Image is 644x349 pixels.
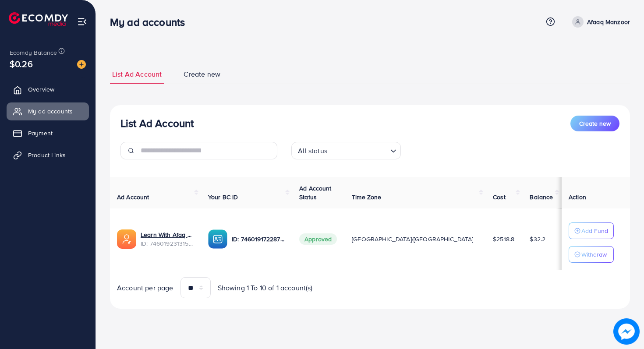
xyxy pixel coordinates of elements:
span: Create new [579,119,611,128]
button: Add Fund [569,222,614,239]
span: $32.2 [530,235,545,243]
input: Search for option [330,143,387,157]
span: Ecomdy Balance [10,48,57,57]
p: Withdraw [581,249,607,260]
span: Product Links [28,151,66,159]
a: Product Links [7,146,89,164]
img: menu [77,17,87,27]
span: Balance [530,193,553,201]
span: [GEOGRAPHIC_DATA]/[GEOGRAPHIC_DATA] [352,235,474,243]
span: Ad Account [117,193,149,201]
img: ic-ba-acc.ded83a64.svg [208,229,227,249]
a: Learn With Afaq Ad [141,230,194,239]
span: $2518.8 [493,235,514,243]
span: $0.26 [10,57,33,70]
h3: My ad accounts [110,16,192,28]
span: Payment [28,129,53,137]
p: Add Fund [581,226,608,236]
span: Approved [299,233,337,245]
span: Account per page [117,283,173,293]
span: Overview [28,85,54,94]
img: ic-ads-acc.e4c84228.svg [117,229,136,249]
p: ID: 7460191722870603792 [232,234,285,244]
button: Create new [570,116,619,131]
span: My ad accounts [28,107,73,116]
span: Your BC ID [208,193,238,201]
span: Create new [184,69,220,79]
button: Withdraw [569,246,614,263]
a: My ad accounts [7,102,89,120]
img: image [613,318,640,345]
span: Action [569,193,586,201]
a: Overview [7,81,89,98]
div: <span class='underline'>Learn With Afaq Ad</span></br>7460192313155993617 [141,230,194,248]
span: Ad Account Status [299,184,332,201]
div: Search for option [291,142,401,159]
span: List Ad Account [112,69,162,79]
span: Showing 1 To 10 of 1 account(s) [218,283,313,293]
a: Payment [7,124,89,142]
h3: List Ad Account [120,117,194,130]
img: logo [9,12,68,26]
p: Afaaq Manzoor [587,17,630,27]
span: Cost [493,193,506,201]
span: Time Zone [352,193,381,201]
span: ID: 7460192313155993617 [141,239,194,248]
span: All status [296,145,329,157]
img: image [77,60,86,69]
a: Afaaq Manzoor [569,16,630,28]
